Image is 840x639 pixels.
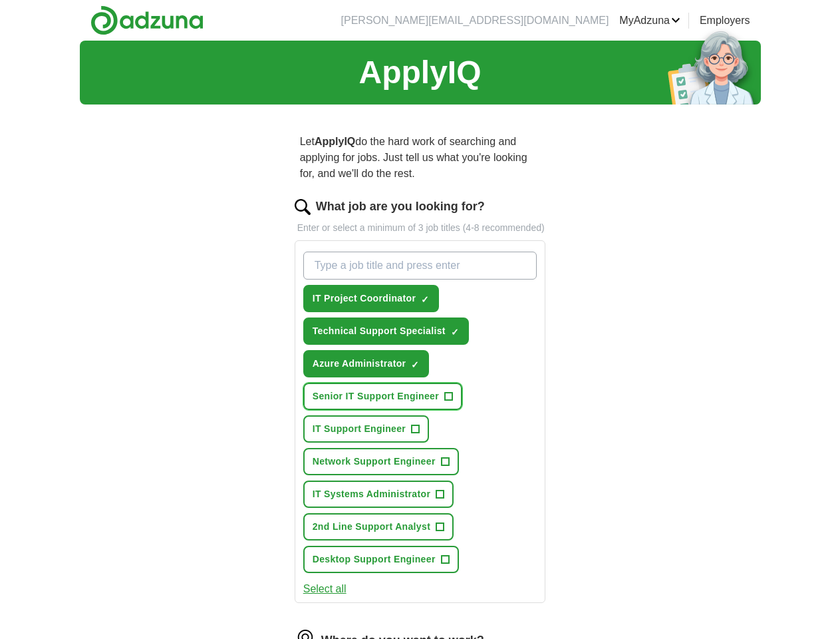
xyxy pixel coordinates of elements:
[451,327,459,337] span: ✓
[295,221,546,235] p: Enter or select a minimum of 3 job titles (4-8 recommended)
[295,128,546,187] p: Let do the hard work of searching and applying for jobs. Just tell us what you're looking for, an...
[341,13,609,29] li: [PERSON_NAME][EMAIL_ADDRESS][DOMAIN_NAME]
[303,383,462,410] button: Senior IT Support Engineer
[316,198,485,216] label: What job are you looking for?
[313,422,406,436] span: IT Support Engineer
[303,318,469,345] button: Technical Support Specialist✓
[295,199,311,215] img: search.png
[313,487,430,501] span: IT Systems Administrator
[303,415,429,443] button: IT Support Engineer
[313,324,446,338] span: Technical Support Specialist
[619,13,680,29] a: MyAdzuna
[411,359,419,370] span: ✓
[313,389,439,403] span: Senior IT Support Engineer
[700,13,750,29] a: Employers
[358,49,481,97] h1: ApplyIQ
[313,292,416,306] span: IT Project Coordinator
[315,136,355,147] strong: ApplyIQ
[313,520,430,534] span: 2nd Line Support Analyst
[303,350,430,377] button: Azure Administrator✓
[303,448,459,475] button: Network Support Engineer
[421,294,429,305] span: ✓
[303,513,454,540] button: 2nd Line Support Analyst
[303,581,347,597] button: Select all
[313,455,436,469] span: Network Support Engineer
[303,285,440,312] button: IT Project Coordinator✓
[313,357,406,371] span: Azure Administrator
[303,481,454,508] button: IT Systems Administrator
[313,552,436,566] span: Desktop Support Engineer
[303,252,537,280] input: Type a job title and press enter
[303,546,459,573] button: Desktop Support Engineer
[90,5,204,35] img: Adzuna logo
